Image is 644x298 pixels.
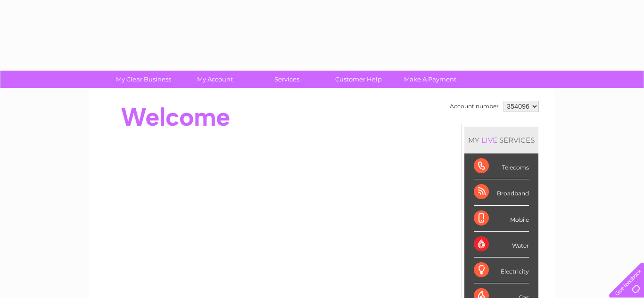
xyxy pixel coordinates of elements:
[105,71,182,88] a: My Clear Business
[320,71,397,88] a: Customer Help
[479,136,499,145] div: LIVE
[474,258,529,283] div: Electricity
[447,98,501,114] td: Account number
[474,232,529,258] div: Water
[474,206,529,232] div: Mobile
[391,71,469,88] a: Make A Payment
[474,153,529,179] div: Telecoms
[176,71,254,88] a: My Account
[474,179,529,205] div: Broadband
[248,71,326,88] a: Services
[464,127,538,153] div: MY SERVICES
